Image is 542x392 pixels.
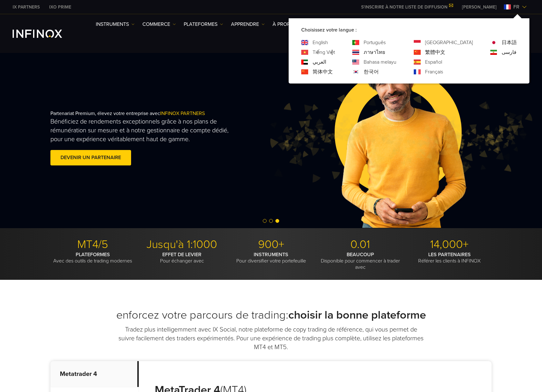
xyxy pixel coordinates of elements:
a: Language [425,68,443,76]
p: Avec des outils de trading modernes [50,251,135,264]
a: INFINOX [44,4,76,10]
a: APPRENDRE [231,20,265,28]
p: Choisissez votre langue : [301,26,517,34]
a: INSTRUMENTS [96,20,135,28]
a: Language [313,49,335,56]
span: Go to slide 2 [269,219,273,223]
a: Language [364,68,379,76]
a: Language [364,49,385,56]
strong: choisir la bonne plateforme [288,308,426,322]
span: fr [511,3,522,11]
a: Language [313,68,333,76]
a: INFINOX Logo [13,30,77,38]
a: COMMERCE [142,20,176,28]
p: Disponible pour commencer à trader avec [318,251,402,270]
a: Language [313,58,326,66]
a: Language [313,39,328,46]
strong: EFFET DE LEVIER [162,251,201,258]
a: Language [364,39,386,46]
p: Pour diversifier votre portefeuille [229,251,313,264]
a: Language [502,49,516,56]
p: 14,000+ [407,238,492,251]
p: Bénéficiez de rendements exceptionnels grâce à nos plans de rémunération sur mesure et à notre ge... [50,117,238,144]
a: INFINOX MENU [457,4,501,10]
a: Devenir un partenaire [50,150,131,165]
p: Référer les clients à INFINOX [407,251,492,264]
p: Pour échanger avec [140,251,224,264]
a: INFINOX [8,4,44,10]
a: Language [364,58,396,66]
p: 0.01 [318,238,402,251]
span: Go to slide 1 [263,219,267,223]
a: S'INSCRIRE À NOTRE LISTE DE DIFFUSION [356,4,457,10]
a: Language [425,39,473,46]
h2: enforcez votre parcours de trading: [50,308,492,322]
a: Language [502,39,517,46]
p: Metatrader 4 [50,361,139,387]
a: À PROPOS [273,20,302,28]
p: MT4/5 [50,238,135,251]
a: PLATEFORMES [184,20,223,28]
strong: PLATEFORMES [76,251,110,258]
p: Tradez plus intelligemment avec IX Social, notre plateforme de copy trading de référence, qui vou... [118,325,424,352]
p: Jusqu'à 1:1000 [140,238,224,251]
div: Partenariat Premium, élevez votre entreprise avec [50,100,284,177]
a: Language [425,58,442,66]
p: 900+ [229,238,313,251]
strong: INSTRUMENTS [254,251,288,258]
strong: BEAUCOUP [347,251,374,258]
span: Go to slide 3 [275,219,279,223]
a: Language [425,49,445,56]
strong: LES PARTENAIRES [428,251,471,258]
span: INFINOX PARTNERS [160,110,205,117]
